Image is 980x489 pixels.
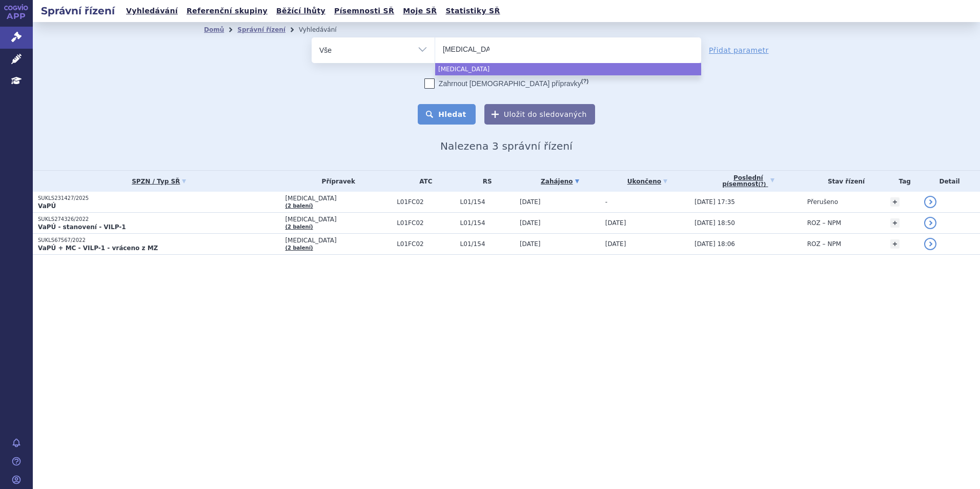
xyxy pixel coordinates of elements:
a: Správní řízení [237,26,285,33]
span: [DATE] [605,219,626,227]
span: ROZ – NPM [807,240,841,248]
a: (2 balení) [285,203,313,209]
a: Písemnosti SŘ [331,4,397,18]
a: detail [924,217,936,229]
a: Domů [204,26,224,33]
li: [MEDICAL_DATA] [435,63,701,75]
span: L01/154 [460,240,515,248]
th: Tag [885,171,919,192]
th: RS [455,171,515,192]
span: [MEDICAL_DATA] [285,237,392,244]
a: Statistiky SŘ [442,4,503,18]
span: [MEDICAL_DATA] [285,195,392,202]
span: L01FC02 [397,198,455,206]
a: Běžící lhůty [273,4,329,18]
a: + [890,239,900,249]
span: [DATE] 17:35 [695,198,735,206]
span: [DATE] 18:50 [695,219,735,227]
span: L01FC02 [397,240,455,248]
span: [DATE] [605,240,626,248]
th: Stav řízení [802,171,886,192]
span: Nalezena 3 správní řízení [440,140,573,152]
a: SPZN / Typ SŘ [38,174,280,189]
a: detail [924,238,936,250]
abbr: (?) [758,181,766,188]
strong: VaPÚ + MC - VILP-1 - vráceno z MZ [38,244,158,252]
p: SUKLS67567/2022 [38,237,280,244]
span: L01/154 [460,198,515,206]
button: Hledat [418,104,476,125]
a: Moje SŘ [400,4,440,18]
label: Zahrnout [DEMOGRAPHIC_DATA] přípravky [424,78,588,89]
button: Uložit do sledovaných [484,104,595,125]
h2: Správní řízení [33,4,123,18]
a: Referenční skupiny [183,4,271,18]
th: Přípravek [280,171,392,192]
span: [DATE] [520,240,541,248]
p: SUKLS274326/2022 [38,216,280,223]
abbr: (?) [581,78,588,85]
span: L01FC02 [397,219,455,227]
a: + [890,197,900,207]
span: Přerušeno [807,198,838,206]
a: Ukončeno [605,174,689,189]
a: detail [924,196,936,208]
span: ROZ – NPM [807,219,841,227]
p: SUKLS231427/2025 [38,195,280,202]
strong: VaPÚ [38,202,56,210]
th: ATC [392,171,455,192]
li: Vyhledávání [299,22,350,37]
th: Detail [919,171,980,192]
span: [MEDICAL_DATA] [285,216,392,223]
span: [DATE] [520,198,541,206]
span: [DATE] [520,219,541,227]
strong: VaPÚ - stanovení - VILP-1 [38,223,126,231]
a: (2 balení) [285,224,313,230]
a: Přidat parametr [709,45,769,55]
span: L01/154 [460,219,515,227]
a: Vyhledávání [123,4,181,18]
span: [DATE] 18:06 [695,240,735,248]
a: (2 balení) [285,245,313,251]
a: Poslednípísemnost(?) [695,171,802,192]
a: Zahájeno [520,174,600,189]
span: - [605,198,607,206]
a: + [890,218,900,228]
